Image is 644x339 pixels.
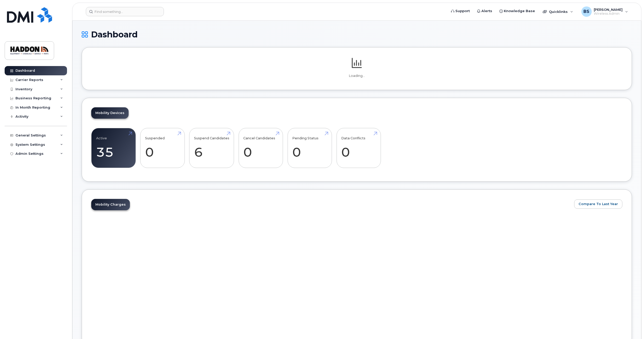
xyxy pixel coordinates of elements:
[243,131,278,165] a: Cancel Candidates 0
[292,131,327,165] a: Pending Status 0
[574,199,622,209] button: Compare To Last Year
[91,199,130,210] a: Mobility Charges
[145,131,180,165] a: Suspended 0
[91,74,622,78] p: Loading...
[96,131,131,165] a: Active 35
[194,131,229,165] a: Suspend Candidates 6
[82,30,632,39] h1: Dashboard
[91,107,129,119] a: Mobility Devices
[579,201,618,206] span: Compare To Last Year
[341,131,376,165] a: Data Conflicts 0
